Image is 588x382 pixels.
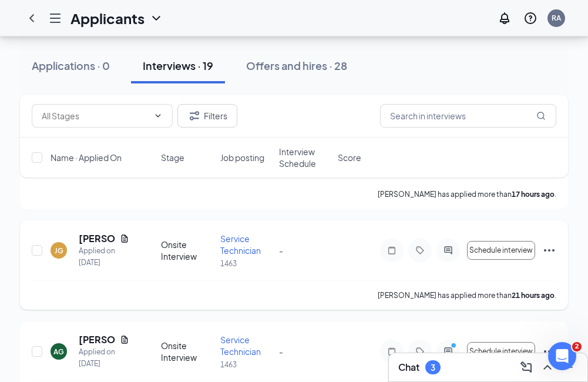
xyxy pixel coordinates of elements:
svg: MagnifyingGlass [536,111,546,120]
div: AG [53,347,64,357]
svg: Tag [413,347,427,356]
svg: Filter [187,109,201,123]
span: Schedule interview [469,347,533,356]
div: Applied on [DATE] [79,245,129,269]
div: RA [552,13,561,23]
h1: Applicants [70,8,145,28]
b: 21 hours ago [512,291,555,300]
h5: [PERSON_NAME] [79,232,115,245]
button: Filter Filters [177,104,237,128]
h3: Chat [398,361,419,374]
svg: QuestionInfo [523,11,537,25]
span: 2 [572,342,582,351]
p: 1463 [220,259,272,269]
svg: Note [385,246,399,255]
p: [PERSON_NAME] has applied more than . [378,290,556,300]
iframe: Intercom live chat [548,342,576,370]
svg: Ellipses [542,344,556,358]
span: - [279,245,283,256]
div: JG [55,246,63,256]
svg: Notifications [498,11,512,25]
div: Applications · 0 [32,58,110,73]
button: ComposeMessage [517,358,536,377]
svg: ChevronUp [540,360,555,374]
span: Interview Schedule [279,146,331,169]
svg: Tag [413,246,427,255]
b: 17 hours ago [512,190,555,199]
svg: ActiveChat [441,246,455,255]
div: 3 [431,363,435,373]
input: Search in interviews [380,104,556,128]
button: ChevronUp [538,358,557,377]
span: Stage [161,152,184,163]
div: Applied on [DATE] [79,346,129,370]
div: Onsite Interview [161,340,213,363]
svg: ChevronLeft [25,11,39,25]
p: [PERSON_NAME] has applied more than . [378,189,556,199]
svg: ActiveChat [441,347,455,356]
div: Onsite Interview [161,239,213,262]
span: Schedule interview [469,246,533,254]
svg: ChevronDown [149,11,163,25]
svg: Document [120,234,129,243]
svg: ComposeMessage [519,360,533,374]
span: Job posting [220,152,264,163]
input: All Stages [42,109,149,122]
div: Offers and hires · 28 [246,58,347,73]
button: Schedule interview [467,241,535,260]
button: Schedule interview [467,342,535,361]
svg: Ellipses [542,243,556,257]
span: - [279,346,283,357]
h5: [PERSON_NAME] [79,333,115,346]
svg: Document [120,335,129,344]
p: 1463 [220,360,272,370]
span: Service Technician [220,233,261,256]
svg: Hamburger [48,11,62,25]
div: Interviews · 19 [143,58,213,73]
span: Service Technician [220,334,261,357]
span: Name · Applied On [51,152,122,163]
svg: ChevronDown [153,111,163,120]
span: Score [338,152,361,163]
svg: PrimaryDot [448,342,462,351]
svg: Note [385,347,399,356]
